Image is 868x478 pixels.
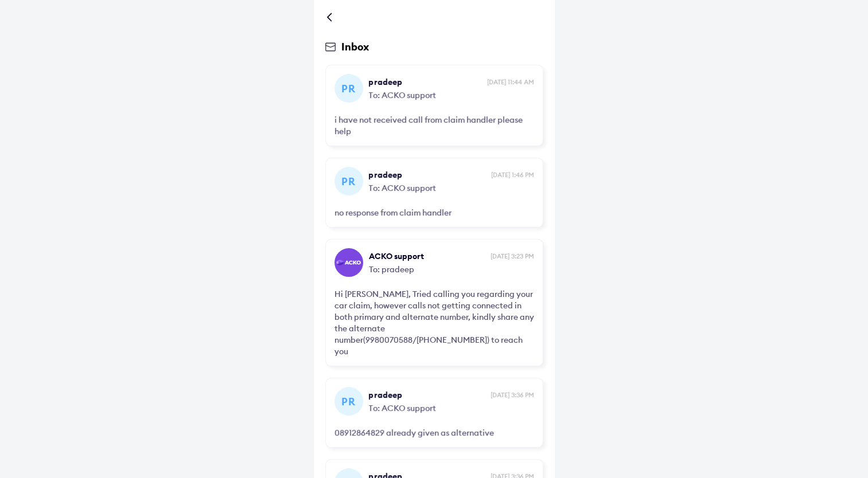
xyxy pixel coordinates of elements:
[334,288,534,357] div: Hi [PERSON_NAME], Tried calling you regarding your car claim, however calls not getting connected...
[369,88,534,101] span: To: ACKO support
[334,167,363,195] div: pr
[491,390,534,399] span: [DATE] 3:36 PM
[336,260,360,265] img: horizontal-gradient-white-text.png
[369,262,534,275] span: To: pradeep
[369,401,534,414] span: To: ACKO support
[491,252,534,261] span: [DATE] 3:23 PM
[487,77,534,87] span: [DATE] 11:44 AM
[369,181,534,194] span: To: ACKO support
[334,207,534,218] div: no response from claim handler
[369,169,488,181] span: pradeep
[334,427,534,438] div: 08912864829 already given as alternative
[334,114,534,137] div: i have not received call from claim handler please help
[325,40,543,53] div: Inbox
[491,170,534,179] span: [DATE] 1:46 PM
[369,76,484,88] span: pradeep
[369,389,488,401] span: pradeep
[334,74,363,103] div: pr
[334,387,363,416] div: pr
[369,250,488,262] span: ACKO support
